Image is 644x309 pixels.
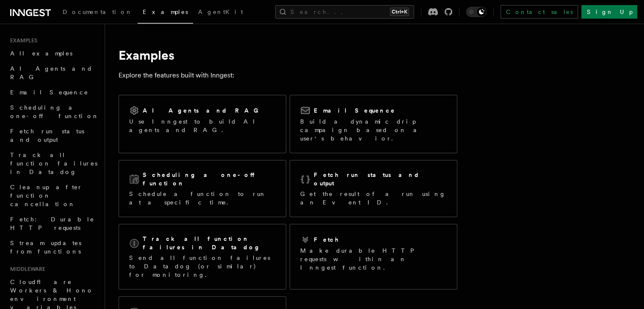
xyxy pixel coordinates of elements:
a: Scheduling a one-off functionSchedule a function to run at a specific time. [119,160,286,217]
p: Use Inngest to build AI agents and RAG. [129,117,276,134]
h2: Track all function failures in Datadog [143,235,276,251]
p: Build a dynamic drip campaign based on a user's behavior. [300,117,447,143]
button: Search...Ctrl+K [275,5,414,19]
a: Cleanup after function cancellation [7,179,100,212]
span: Stream updates from functions [10,240,81,255]
span: Fetch: Durable HTTP requests [10,216,94,231]
p: Schedule a function to run at a specific time. [129,190,276,207]
span: Documentation [63,8,133,15]
button: Toggle dark mode [466,7,486,17]
span: Scheduling a one-off function [10,104,99,119]
span: Email Sequence [10,89,88,96]
span: All examples [10,50,72,57]
a: Track all function failures in Datadog [7,147,100,179]
p: Make durable HTTP requests within an Inngest function. [300,246,447,272]
a: Sign Up [581,5,637,19]
span: AI Agents and RAG [10,65,93,80]
a: Email Sequence [7,85,100,100]
a: AI Agents and RAGUse Inngest to build AI agents and RAG. [119,95,286,153]
span: Cleanup after function cancellation [10,184,83,207]
h2: Email Sequence [314,106,395,115]
a: Stream updates from functions [7,235,100,259]
a: Documentation [58,3,138,23]
kbd: Ctrl+K [390,8,409,16]
a: Fetch run status and output [7,124,100,147]
span: Middleware [7,266,45,273]
a: AI Agents and RAG [7,61,100,85]
p: Send all function failures to Datadog (or similar) for monitoring. [129,254,276,279]
span: Fetch run status and output [10,128,84,143]
a: Scheduling a one-off function [7,100,100,124]
a: FetchMake durable HTTP requests within an Inngest function. [290,224,457,290]
h2: Fetch run status and output [314,171,447,188]
a: Fetch: Durable HTTP requests [7,212,100,235]
span: Examples [7,37,37,44]
a: AgentKit [193,3,248,23]
a: All examples [7,46,100,61]
h2: Scheduling a one-off function [143,171,276,188]
a: Examples [138,3,193,24]
a: Fetch run status and outputGet the result of a run using an Event ID. [290,160,457,217]
a: Contact sales [500,5,578,19]
h1: Examples [119,47,457,63]
h2: AI Agents and RAG [143,106,263,115]
span: Examples [143,8,188,15]
a: Track all function failures in DatadogSend all function failures to Datadog (or similar) for moni... [119,224,286,290]
p: Get the result of a run using an Event ID. [300,190,447,207]
a: Email SequenceBuild a dynamic drip campaign based on a user's behavior. [290,95,457,153]
p: Explore the features built with Inngest: [119,69,457,81]
h2: Fetch [314,235,340,244]
span: AgentKit [198,8,243,15]
span: Track all function failures in Datadog [10,152,97,175]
